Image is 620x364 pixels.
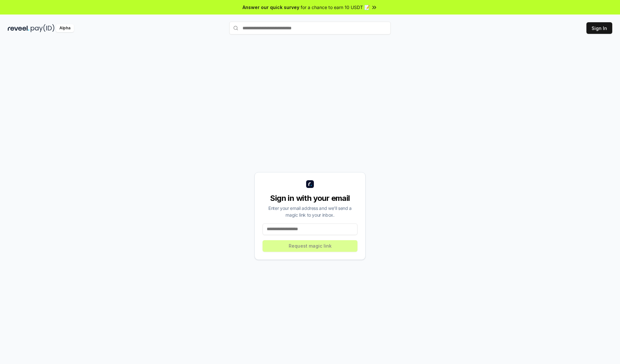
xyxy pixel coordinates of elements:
div: Enter your email address and we’ll send a magic link to your inbox. [263,205,357,218]
span: for a chance to earn 10 USDT 📝 [301,4,370,11]
span: Answer our quick survey [243,4,299,11]
div: Sign in with your email [263,193,357,203]
img: logo_small [306,180,314,188]
div: Alpha [56,24,74,32]
img: pay_id [31,24,55,32]
img: reveel_dark [8,24,29,32]
button: Sign In [586,22,612,34]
